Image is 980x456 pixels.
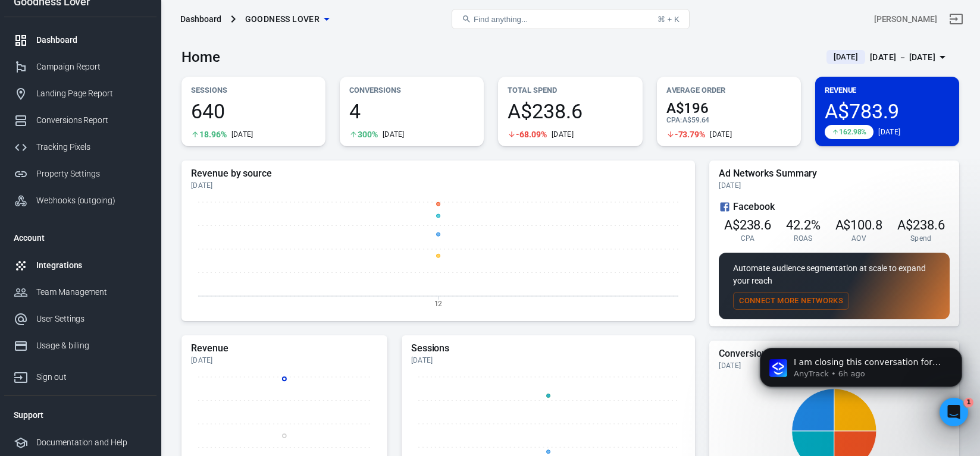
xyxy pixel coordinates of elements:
[240,8,334,30] button: Goodness Lover
[349,84,474,96] p: Conversions
[741,234,755,243] span: CPA
[742,323,980,424] iframe: Intercom notifications message
[181,49,220,65] h3: Home
[940,398,968,426] iframe: Intercom live chat
[411,356,686,365] div: [DATE]
[191,84,316,96] p: Sessions
[719,181,950,190] div: [DATE]
[4,224,156,252] li: Account
[657,15,680,24] div: ⌘ + K
[508,101,633,121] span: A$238.6
[724,218,772,232] span: A$238.6
[36,286,147,298] div: Team Management
[199,130,227,139] span: 18.96%
[870,50,935,65] div: [DATE] － [DATE]
[851,234,866,243] span: AOV
[36,34,147,46] div: Dashboard
[666,116,682,124] span: CPA :
[474,15,528,24] span: Find anything...
[4,161,156,187] a: Property Settings
[434,299,443,307] tspan: 12
[36,339,147,352] div: Usage & billing
[36,168,147,180] div: Property Settings
[897,218,945,232] span: A$238.6
[733,262,935,287] p: Automate audience segmentation at scale to expand your reach
[452,9,690,29] button: Find anything...⌘ + K
[719,361,950,370] div: [DATE]
[4,134,156,161] a: Tracking Pixels
[4,359,156,391] a: Sign out
[4,252,156,279] a: Integrations
[383,130,405,139] div: [DATE]
[719,200,731,214] svg: Facebook Ads
[4,332,156,359] a: Usage & billing
[358,130,378,139] span: 300%
[910,234,932,243] span: Spend
[191,356,378,365] div: [DATE]
[349,101,474,121] span: 4
[825,84,950,96] p: Revenue
[719,200,950,214] div: Facebook
[682,116,710,124] span: A$59.64
[180,13,221,25] div: Dashboard
[36,371,147,383] div: Sign out
[191,101,316,121] span: 640
[4,401,156,429] li: Support
[835,218,883,232] span: A$100.8
[4,54,156,80] a: Campaign Report
[733,292,849,310] button: Connect More Networks
[942,5,970,33] a: Sign out
[4,279,156,306] a: Team Management
[245,12,320,27] span: Goodness Lover
[191,181,685,190] div: [DATE]
[874,13,937,26] div: Account id: m2kaqM7f
[36,87,147,100] div: Landing Page Report
[839,128,867,136] span: 162.98%
[4,80,156,107] a: Landing Page Report
[36,313,147,325] div: User Settings
[829,51,863,63] span: [DATE]
[191,168,685,180] h5: Revenue by source
[666,84,791,96] p: Average Order
[878,127,900,137] div: [DATE]
[4,27,156,54] a: Dashboard
[36,259,147,272] div: Integrations
[817,48,959,67] button: [DATE][DATE] － [DATE]
[4,306,156,332] a: User Settings
[191,342,378,354] h5: Revenue
[794,234,812,243] span: ROAS
[719,168,950,180] h5: Ad Networks Summary
[710,130,732,139] div: [DATE]
[508,84,633,96] p: Total Spend
[36,114,147,127] div: Conversions Report
[552,130,574,139] div: [DATE]
[516,130,547,139] span: -68.09%
[964,398,973,407] span: 1
[36,436,147,449] div: Documentation and Help
[36,141,147,153] div: Tracking Pixels
[36,61,147,73] div: Campaign Report
[719,348,950,360] h5: Conversions Sources
[666,101,791,115] span: A$196
[4,107,156,134] a: Conversions Report
[4,187,156,214] a: Webhooks (outgoing)
[411,342,686,354] h5: Sessions
[786,218,821,232] span: 42.2%
[825,101,950,121] span: A$783.9
[36,194,147,207] div: Webhooks (outgoing)
[231,130,253,139] div: [DATE]
[675,130,706,139] span: -73.79%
